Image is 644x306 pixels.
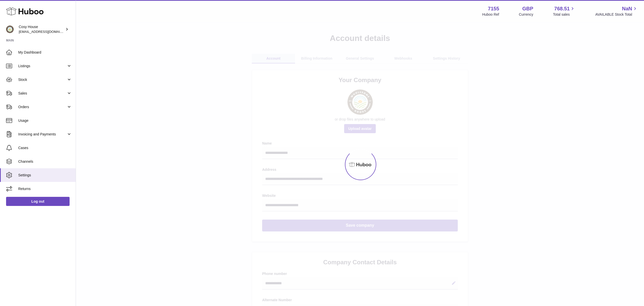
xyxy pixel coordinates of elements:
span: [EMAIL_ADDRESS][DOMAIN_NAME] [19,30,74,34]
span: AVAILABLE Stock Total [595,12,638,17]
a: 768.51 Total sales [553,5,575,17]
span: 768.51 [554,5,570,12]
img: info@wholesomegoods.com [6,26,14,33]
div: Currency [519,12,533,17]
span: Sales [18,91,67,96]
span: Returns [18,186,72,191]
span: Channels [18,159,72,164]
div: Cosy House [19,25,64,34]
a: Log out [6,197,70,206]
strong: GBP [522,5,533,12]
span: Usage [18,118,72,123]
span: Total sales [553,12,575,17]
span: NaN [622,5,632,12]
strong: 7155 [488,5,499,12]
span: Listings [18,64,67,68]
span: My Dashboard [18,50,72,55]
span: Invoicing and Payments [18,132,67,137]
span: Settings [18,173,72,178]
span: Cases [18,146,72,150]
span: Orders [18,105,67,109]
span: Stock [18,77,67,82]
div: Huboo Ref [482,12,499,17]
a: NaN AVAILABLE Stock Total [595,5,638,17]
